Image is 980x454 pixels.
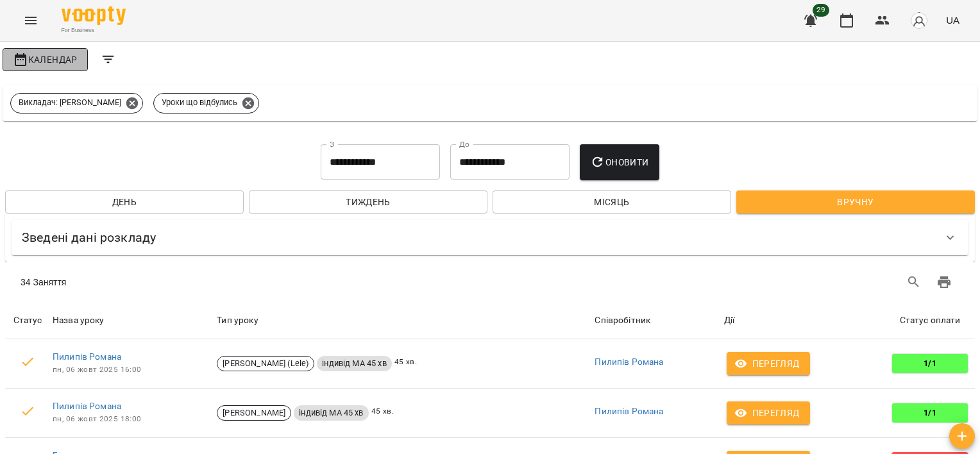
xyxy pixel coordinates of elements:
div: Співробітник [595,313,718,328]
img: Voopty Logo [62,6,126,25]
div: Дії [724,313,883,328]
span: індивід МА 45 хв [294,407,368,419]
span: пн, 06 жовт 2025 16:00 [53,364,212,376]
div: Table Toolbar [5,262,975,303]
span: Оновити [590,155,648,170]
span: Перегляд [737,356,800,371]
h6: Зведені дані розкладу [22,228,156,248]
div: Уроки що відбулись [153,93,259,113]
button: День [5,190,244,214]
span: 1/1 [918,358,941,369]
button: Календар [3,48,88,71]
button: Перегляд [727,401,810,425]
button: UA [941,8,965,32]
span: 1/1 [918,407,941,419]
div: Тип уроку [217,313,589,328]
button: Menu [15,5,46,36]
button: Тиждень [249,190,487,214]
button: Search [899,267,929,298]
span: пн, 06 жовт 2025 18:00 [53,413,212,426]
span: Перегляд [737,405,800,421]
span: For Business [62,26,126,35]
span: Уроки що відбулись [154,97,245,108]
span: [PERSON_NAME] (Lele) [217,358,314,369]
span: UA [946,13,959,27]
span: Викладач: [PERSON_NAME] [11,97,129,108]
button: Друк [929,267,959,298]
button: Вручну [736,190,975,214]
span: Місяць [503,194,721,210]
div: Зведені дані розкладу [12,220,968,255]
span: 45 хв. [371,405,394,421]
span: [PERSON_NAME] [217,407,291,419]
span: День [15,194,233,210]
span: 29 [813,4,829,17]
button: Місяць [493,190,731,214]
button: Filters [93,44,124,75]
button: Перегляд [727,352,810,375]
a: Пилипів Романа [53,351,121,362]
img: avatar_s.png [910,12,928,29]
a: Пилипів Романа [595,356,663,369]
button: Оновити [580,144,659,180]
span: Вручну [747,194,965,210]
a: Пилипів Романа [53,401,121,411]
span: Тиждень [259,194,477,210]
div: Викладач: [PERSON_NAME] [10,93,143,113]
span: 45 хв. [394,356,417,371]
button: Створити урок [949,423,975,449]
div: Статус оплати [888,313,972,328]
div: 34 Заняття [21,276,482,289]
span: індивід МА 45 хв [317,358,391,369]
span: Календар [13,52,78,67]
a: Пилипів Романа [595,405,663,418]
div: Статус [6,313,49,328]
div: Назва уроку [53,313,212,328]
